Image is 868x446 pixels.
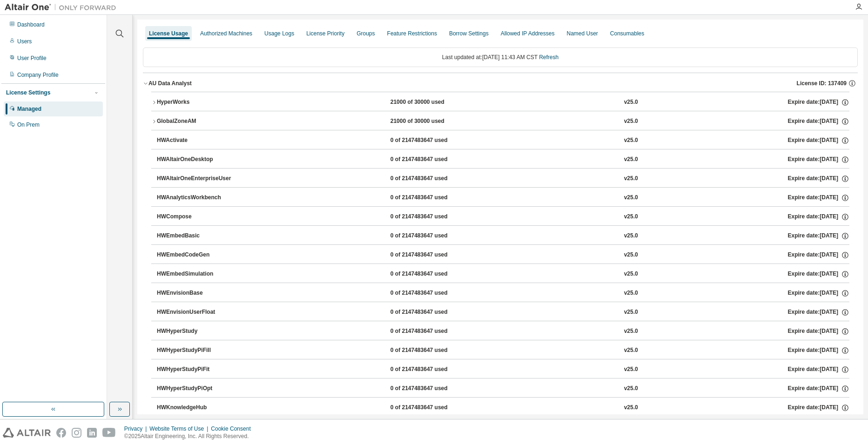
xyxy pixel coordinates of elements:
[3,428,51,438] img: altair_logo.svg
[624,136,638,145] div: v25.0
[788,98,849,107] div: Expire date: [DATE]
[624,327,638,336] div: v25.0
[157,226,849,246] button: HWEmbedBasic0 of 2147483647 usedv25.0Expire date:[DATE]
[390,385,474,393] div: 0 of 2147483647 used
[390,213,474,221] div: 0 of 2147483647 used
[157,270,241,278] div: HWEmbedSimulation
[788,365,849,374] div: Expire date: [DATE]
[788,327,849,336] div: Expire date: [DATE]
[149,425,211,432] div: Website Terms of Use
[157,321,849,342] button: HWHyperStudy0 of 2147483647 usedv25.0Expire date:[DATE]
[788,289,849,297] div: Expire date: [DATE]
[387,30,437,37] div: Feature Restrictions
[390,155,474,164] div: 0 of 2147483647 used
[17,38,32,45] div: Users
[157,398,849,418] button: HWKnowledgeHub0 of 2147483647 usedv25.0Expire date:[DATE]
[157,365,241,374] div: HWHyperStudyPiFit
[788,194,849,202] div: Expire date: [DATE]
[390,308,474,317] div: 0 of 2147483647 used
[624,213,638,221] div: v25.0
[157,283,849,304] button: HWEnvisionBase0 of 2147483647 usedv25.0Expire date:[DATE]
[17,21,45,28] div: Dashboard
[151,92,849,113] button: HyperWorks21000 of 30000 usedv25.0Expire date:[DATE]
[624,117,638,126] div: v25.0
[610,30,644,37] div: Consumables
[390,289,474,297] div: 0 of 2147483647 used
[624,404,638,412] div: v25.0
[157,302,849,323] button: HWEnvisionUserFloat0 of 2147483647 usedv25.0Expire date:[DATE]
[788,385,849,393] div: Expire date: [DATE]
[17,105,41,113] div: Managed
[17,71,59,79] div: Company Profile
[624,289,638,297] div: v25.0
[157,385,241,393] div: HWHyperStudyPiOpt
[624,232,638,240] div: v25.0
[788,175,849,183] div: Expire date: [DATE]
[148,80,192,87] div: AU Data Analyst
[390,270,474,278] div: 0 of 2147483647 used
[390,117,474,126] div: 21000 of 30000 used
[157,213,241,221] div: HWCompose
[788,232,849,240] div: Expire date: [DATE]
[143,47,858,67] div: Last updated at: [DATE] 11:43 AM CST
[157,404,241,412] div: HWKnowledgeHub
[157,98,241,107] div: HyperWorks
[788,346,849,355] div: Expire date: [DATE]
[624,270,638,278] div: v25.0
[788,404,849,412] div: Expire date: [DATE]
[17,121,40,128] div: On Prem
[624,194,638,202] div: v25.0
[157,251,241,259] div: HWEmbedCodeGen
[157,378,849,399] button: HWHyperStudyPiOpt0 of 2147483647 usedv25.0Expire date:[DATE]
[390,251,474,259] div: 0 of 2147483647 used
[788,308,849,317] div: Expire date: [DATE]
[624,346,638,355] div: v25.0
[102,428,116,438] img: youtube.svg
[157,308,241,317] div: HWEnvisionUserFloat
[624,251,638,259] div: v25.0
[624,308,638,317] div: v25.0
[357,30,375,37] div: Groups
[157,169,849,189] button: HWAltairOneEnterpriseUser0 of 2147483647 usedv25.0Expire date:[DATE]
[157,346,241,355] div: HWHyperStudyPiFill
[624,365,638,374] div: v25.0
[6,89,50,96] div: License Settings
[72,428,81,438] img: instagram.svg
[157,264,849,284] button: HWEmbedSimulation0 of 2147483647 usedv25.0Expire date:[DATE]
[797,80,847,87] span: License ID: 137409
[157,188,849,208] button: HWAnalyticsWorkbench0 of 2147483647 usedv25.0Expire date:[DATE]
[501,30,555,37] div: Allowed IP Addresses
[624,385,638,393] div: v25.0
[390,327,474,336] div: 0 of 2147483647 used
[157,245,849,265] button: HWEmbedCodeGen0 of 2147483647 usedv25.0Expire date:[DATE]
[788,213,849,221] div: Expire date: [DATE]
[211,425,256,432] div: Cookie Consent
[390,232,474,240] div: 0 of 2147483647 used
[124,425,149,432] div: Privacy
[157,194,241,202] div: HWAnalyticsWorkbench
[390,404,474,412] div: 0 of 2147483647 used
[788,251,849,259] div: Expire date: [DATE]
[151,111,849,132] button: GlobalZoneAM21000 of 30000 usedv25.0Expire date:[DATE]
[157,130,849,151] button: HWActivate0 of 2147483647 usedv25.0Expire date:[DATE]
[56,428,66,438] img: facebook.svg
[788,117,849,126] div: Expire date: [DATE]
[788,155,849,164] div: Expire date: [DATE]
[157,207,849,227] button: HWCompose0 of 2147483647 usedv25.0Expire date:[DATE]
[157,117,241,126] div: GlobalZoneAM
[624,98,638,107] div: v25.0
[390,98,474,107] div: 21000 of 30000 used
[566,30,598,37] div: Named User
[539,54,558,61] a: Refresh
[390,346,474,355] div: 0 of 2147483647 used
[390,136,474,145] div: 0 of 2147483647 used
[624,155,638,164] div: v25.0
[143,73,858,94] button: AU Data AnalystLicense ID: 137409
[788,270,849,278] div: Expire date: [DATE]
[157,149,849,170] button: HWAltairOneDesktop0 of 2147483647 usedv25.0Expire date:[DATE]
[306,30,344,37] div: License Priority
[149,30,188,37] div: License Usage
[390,194,474,202] div: 0 of 2147483647 used
[124,432,256,440] p: © 2025 Altair Engineering, Inc. All Rights Reserved.
[157,289,241,297] div: HWEnvisionBase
